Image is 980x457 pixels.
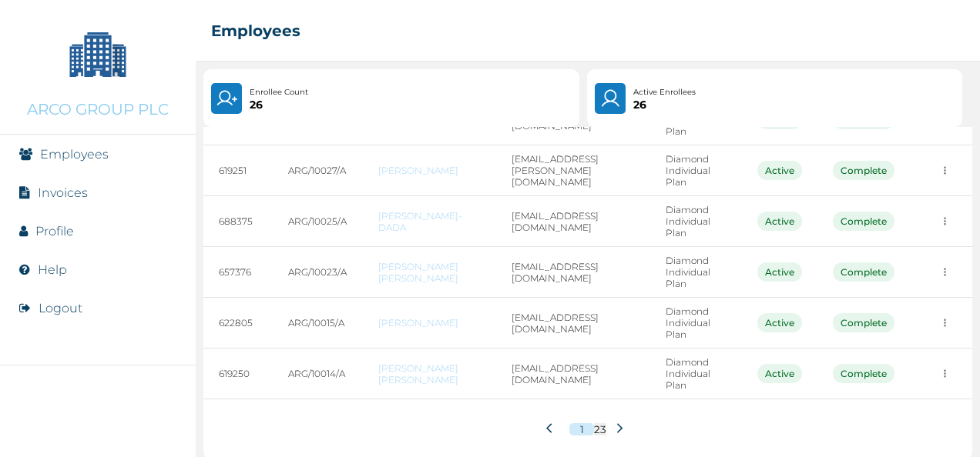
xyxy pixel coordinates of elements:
p: 26 [250,98,308,111]
div: Active [757,313,802,332]
td: [EMAIL_ADDRESS][DOMAIN_NAME] [496,196,651,247]
div: Complete [833,313,894,332]
button: more [933,311,957,335]
button: more [933,362,957,385]
p: Enrollee Count [250,86,308,98]
td: [EMAIL_ADDRESS][PERSON_NAME][DOMAIN_NAME] [496,145,651,196]
td: ARG/10023/A [273,247,363,298]
td: 688375 [203,196,273,247]
button: 1 [569,423,594,435]
button: 3 [600,423,606,435]
a: Profile [35,224,74,239]
h2: Employees [211,22,300,40]
td: ARG/10025/A [273,196,363,247]
img: Company [59,15,136,92]
td: Diamond Individual Plan [650,145,742,196]
a: Employees [40,147,109,162]
p: 26 [633,98,696,111]
img: User.4b94733241a7e19f64acd675af8f0752.svg [599,88,622,109]
a: Invoices [38,185,88,200]
button: more [933,260,957,284]
td: Diamond Individual Plan [650,247,742,298]
div: Complete [833,161,894,180]
div: Active [757,262,802,282]
td: ARG/10015/A [273,298,363,349]
td: 619250 [203,349,273,399]
button: more [933,158,957,182]
a: [PERSON_NAME]-DADA [378,210,480,233]
div: Active [757,161,802,180]
button: 2 [594,423,600,435]
button: Logout [39,301,82,315]
td: Diamond Individual Plan [650,196,742,247]
td: 657376 [203,247,273,298]
div: Complete [833,212,894,231]
a: [PERSON_NAME] [PERSON_NAME] [378,261,480,284]
p: Active Enrollees [633,86,696,98]
td: ARG/10027/A [273,145,363,196]
div: Active [757,212,802,231]
a: [PERSON_NAME] [378,317,480,329]
a: Help [38,262,67,277]
p: ARCO GROUP PLC [27,100,169,118]
a: [PERSON_NAME] [378,165,480,176]
img: UserPlus.219544f25cf47e120833d8d8fc4c9831.svg [216,88,237,109]
a: [PERSON_NAME] [PERSON_NAME] [378,362,480,385]
td: [EMAIL_ADDRESS][DOMAIN_NAME] [496,349,651,399]
img: RelianceHMO's Logo [15,419,180,442]
button: more [933,209,957,233]
td: [EMAIL_ADDRESS][DOMAIN_NAME] [496,298,651,349]
td: [EMAIL_ADDRESS][DOMAIN_NAME] [496,247,651,298]
td: 622805 [203,298,273,349]
td: Diamond Individual Plan [650,349,742,399]
div: Active [757,364,802,383]
div: Complete [833,262,894,282]
td: 619251 [203,145,273,196]
div: Complete [833,364,894,383]
td: ARG/10014/A [273,349,363,399]
td: Diamond Individual Plan [650,298,742,349]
